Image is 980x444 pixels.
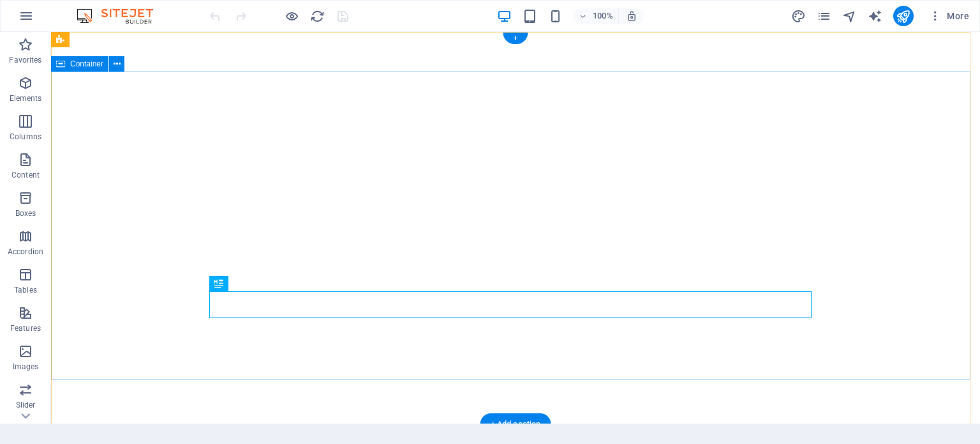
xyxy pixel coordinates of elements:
p: Elements [10,93,42,103]
i: Design (Ctrl+Alt+Y) [791,9,806,24]
div: + Add section [480,413,551,435]
button: design [791,8,806,24]
div: + [503,33,528,44]
button: reload [309,8,325,24]
button: publish [893,6,914,26]
button: text_generator [868,8,883,24]
button: navigator [842,8,857,24]
p: Tables [14,285,37,295]
h6: 100% [593,8,613,24]
p: Favorites [9,55,41,65]
p: Content [11,170,40,180]
i: Reload page [310,9,325,24]
img: Editor Logo [73,8,169,24]
i: AI Writer [868,9,882,24]
button: Click here to leave preview mode and continue editing [284,8,299,24]
p: Columns [10,132,41,142]
p: Accordion [8,247,43,257]
i: Navigator [842,9,857,24]
span: More [929,10,969,22]
p: Slider [16,400,36,410]
p: Features [10,323,41,333]
i: Pages (Ctrl+Alt+S) [817,9,831,24]
p: Images [13,362,39,372]
span: Container [70,60,103,68]
i: Publish [896,9,910,24]
button: 100% [574,8,619,24]
button: pages [817,8,832,24]
button: More [924,6,974,26]
p: Boxes [15,208,36,218]
i: On resize automatically adjust zoom level to fit chosen device. [626,10,637,22]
